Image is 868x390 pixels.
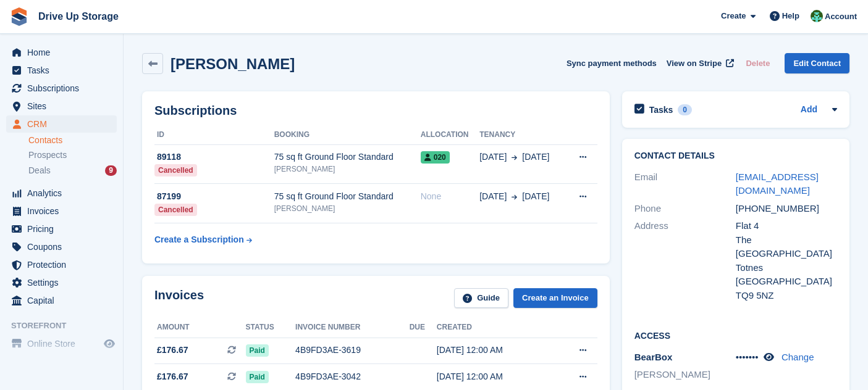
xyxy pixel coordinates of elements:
[27,220,101,238] span: Pricing
[782,352,814,362] a: Change
[736,275,837,289] div: [GEOGRAPHIC_DATA]
[662,53,736,73] a: View on Stripe
[825,10,857,23] span: Account
[634,329,837,341] h2: Access
[157,370,188,383] span: £176.67
[741,53,775,73] button: Delete
[437,318,552,338] th: Created
[295,370,410,383] div: 4B9FD3AE-3042
[274,190,421,203] div: 75 sq ft Ground Floor Standard
[437,344,552,357] div: [DATE] 12:00 AM
[27,185,101,202] span: Analytics
[678,104,692,115] div: 0
[6,115,117,133] a: menu
[28,149,67,161] span: Prospects
[28,164,117,177] a: Deals 9
[513,288,597,309] a: Create an Invoice
[736,219,837,233] div: Flat 4
[736,352,759,362] span: •••••••
[6,274,117,291] a: menu
[33,6,124,27] a: Drive Up Storage
[27,62,101,79] span: Tasks
[811,10,823,22] img: Camille
[785,53,849,73] a: Edit Contact
[454,288,508,309] a: Guide
[154,164,197,176] div: Cancelled
[6,80,117,97] a: menu
[437,370,552,383] div: [DATE] 12:00 AM
[10,7,28,26] img: stora-icon-8386f47178a22dfd0bd8f6a31ec36ba5ce8667c1dd55bd0f319d3a0aa187defe.svg
[6,220,117,238] a: menu
[27,335,101,352] span: Online Store
[667,57,722,70] span: View on Stripe
[634,202,736,216] div: Phone
[27,44,101,61] span: Home
[410,318,437,338] th: Due
[421,151,450,164] span: 020
[736,233,837,261] div: The [GEOGRAPHIC_DATA]
[27,115,101,133] span: CRM
[479,125,565,145] th: Tenancy
[634,219,736,302] div: Address
[11,320,123,332] span: Storefront
[102,336,117,351] a: Preview store
[28,149,117,162] a: Prospects
[6,44,117,61] a: menu
[421,125,480,145] th: Allocation
[28,135,117,146] a: Contacts
[246,371,269,383] span: Paid
[105,165,117,176] div: 9
[736,172,819,196] a: [EMAIL_ADDRESS][DOMAIN_NAME]
[154,190,274,203] div: 87199
[634,170,736,198] div: Email
[154,104,597,118] h2: Subscriptions
[421,190,480,203] div: None
[634,352,673,362] span: BearBox
[6,256,117,273] a: menu
[736,289,837,303] div: TQ9 5NZ
[274,164,421,175] div: [PERSON_NAME]
[27,256,101,273] span: Protection
[274,203,421,214] div: [PERSON_NAME]
[295,344,410,357] div: 4B9FD3AE-3619
[522,190,549,203] span: [DATE]
[6,335,117,352] a: menu
[634,151,837,161] h2: Contact Details
[27,238,101,255] span: Coupons
[154,204,197,216] div: Cancelled
[157,344,188,357] span: £176.67
[6,238,117,255] a: menu
[27,202,101,220] span: Invoices
[649,104,673,115] h2: Tasks
[6,185,117,202] a: menu
[522,151,549,164] span: [DATE]
[28,165,51,176] span: Deals
[634,368,736,382] li: [PERSON_NAME]
[154,151,274,164] div: 89118
[721,10,746,22] span: Create
[736,202,837,216] div: [PHONE_NUMBER]
[27,80,101,97] span: Subscriptions
[6,97,117,115] a: menu
[246,344,269,357] span: Paid
[246,318,296,338] th: Status
[154,233,244,246] div: Create a Subscription
[27,274,101,291] span: Settings
[6,292,117,309] a: menu
[801,103,817,117] a: Add
[274,151,421,164] div: 75 sq ft Ground Floor Standard
[154,288,204,309] h2: Invoices
[736,261,837,275] div: Totnes
[567,53,657,73] button: Sync payment methods
[782,10,799,22] span: Help
[154,318,246,338] th: Amount
[479,190,507,203] span: [DATE]
[6,202,117,220] a: menu
[295,318,410,338] th: Invoice number
[171,56,295,72] h2: [PERSON_NAME]
[154,125,274,145] th: ID
[154,228,252,251] a: Create a Subscription
[479,151,507,164] span: [DATE]
[27,292,101,309] span: Capital
[27,97,101,115] span: Sites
